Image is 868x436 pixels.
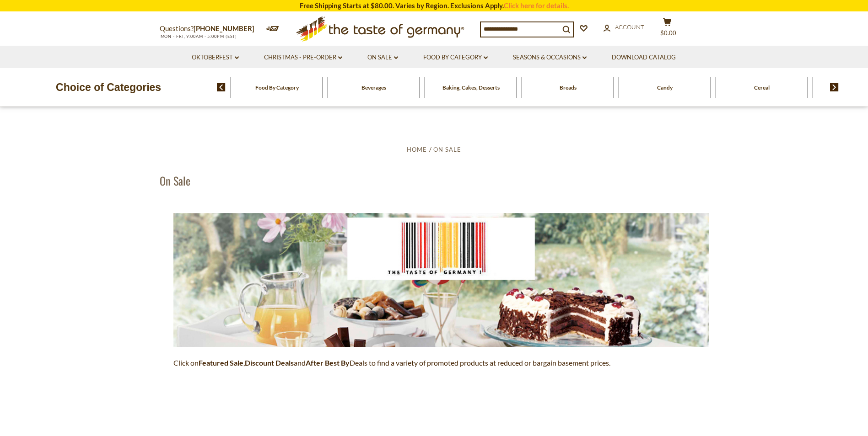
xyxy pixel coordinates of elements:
a: Home [407,146,427,153]
a: Food By Category [255,84,299,91]
a: Account [604,22,644,32]
button: $0.00 [654,18,681,41]
strong: Featured Sale [199,358,243,367]
a: Cereal [754,84,770,91]
span: $0.00 [660,29,676,37]
a: Seasons & Occasions [513,53,587,63]
a: Click here for details. [504,1,569,10]
a: Oktoberfest [192,53,239,63]
a: On Sale [367,53,398,63]
a: Food By Category [423,53,488,63]
a: Candy [657,84,673,91]
a: [PHONE_NUMBER] [194,24,254,32]
a: Christmas - PRE-ORDER [264,53,342,63]
span: Account [615,23,644,31]
a: On Sale [433,146,461,153]
strong: After Best By [306,358,350,367]
a: Download Catalog [612,53,676,63]
img: previous arrow [217,83,226,91]
a: Baking, Cakes, Desserts [442,84,500,91]
span: MON - FRI, 9:00AM - 5:00PM (EST) [160,34,237,39]
a: Beverages [361,84,386,91]
img: the-taste-of-germany-barcode-3.jpg [173,213,709,347]
span: Click on , and Deals to find a variety of promoted products at reduced or bargain basement prices. [173,358,610,367]
strong: Discount Deals [245,358,294,367]
img: next arrow [830,83,839,91]
a: Breads [560,84,577,91]
h1: On Sale [160,174,190,187]
p: Questions? [160,23,261,35]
